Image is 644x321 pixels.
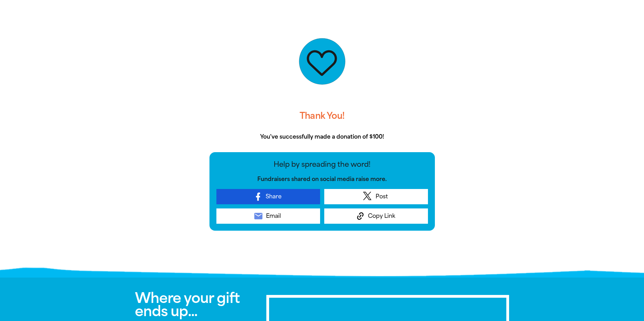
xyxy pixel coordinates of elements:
a: emailEmail [216,208,320,224]
p: Fundraisers shared on social media raise more. [216,175,428,183]
span: Copy Link [368,212,395,220]
span: Post [376,192,388,201]
a: Post [324,189,428,204]
h3: Thank You! [209,105,435,127]
span: Share [266,192,282,201]
p: Help by spreading the word! [216,159,428,170]
p: You've successfully made a donation of $100! [209,133,435,141]
i: email [254,211,263,221]
button: Copy Link [324,208,428,224]
span: Where your gift ends up... [135,290,240,320]
a: Share [216,189,320,204]
span: Email [266,212,281,220]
